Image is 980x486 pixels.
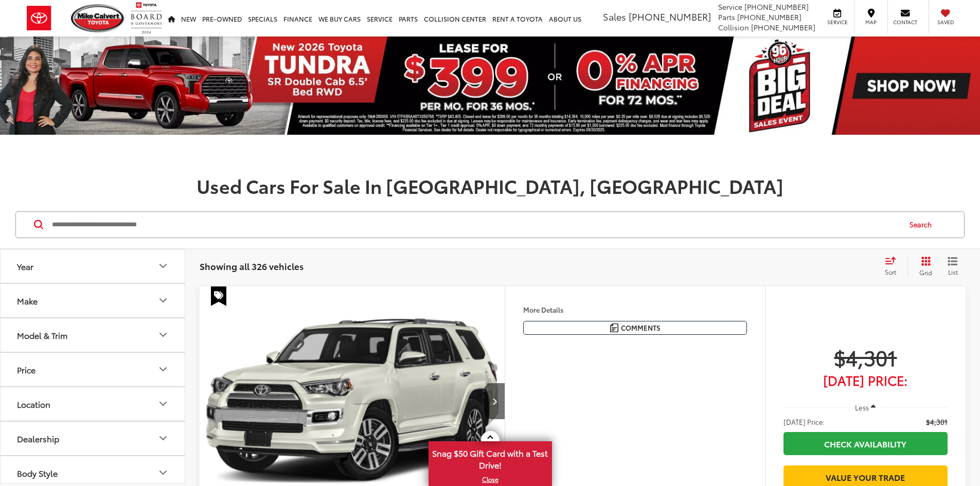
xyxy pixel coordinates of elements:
[1,387,186,421] button: LocationLocation
[17,468,58,478] div: Body Style
[783,417,825,427] span: [DATE] Price:
[855,403,869,412] span: Less
[900,212,947,238] button: Search
[71,4,126,32] img: Mike Calvert Toyota
[523,306,747,313] h4: More Details
[603,10,626,23] span: Sales
[919,268,932,277] span: Grid
[907,256,940,277] button: Grid View
[880,256,907,277] button: Select sort value
[737,12,801,22] span: [PHONE_NUMBER]
[1,249,186,283] button: YearYear
[629,10,711,23] span: [PHONE_NUMBER]
[157,432,169,444] div: Dealership
[430,442,551,474] span: Snag $50 Gift Card with a Test Drive!
[783,344,948,370] span: $4,301
[17,434,59,443] div: Dealership
[157,329,169,341] div: Model & Trim
[484,383,505,419] button: Next image
[1,284,186,317] button: MakeMake
[621,323,661,333] span: Comments
[211,286,226,306] span: Special
[1,353,186,386] button: PricePrice
[718,22,749,32] span: Collision
[940,256,966,277] button: List View
[157,398,169,410] div: Location
[885,267,896,276] span: Sort
[157,294,169,307] div: Make
[860,19,882,26] span: Map
[948,267,958,276] span: List
[744,2,809,12] span: [PHONE_NUMBER]
[157,466,169,479] div: Body Style
[610,323,618,332] img: Comments
[1,422,186,455] button: DealershipDealership
[17,365,35,374] div: Price
[17,330,67,340] div: Model & Trim
[17,399,50,409] div: Location
[893,19,917,26] span: Contact
[157,260,169,272] div: Year
[157,363,169,375] div: Price
[783,375,948,385] span: [DATE] Price:
[51,212,900,237] input: Search by Make, Model, or Keyword
[926,417,948,427] span: $4,301
[718,12,735,22] span: Parts
[850,398,881,417] button: Less
[17,261,33,271] div: Year
[718,2,742,12] span: Service
[751,22,815,32] span: [PHONE_NUMBER]
[783,432,948,455] a: Check Availability
[1,318,186,352] button: Model & TrimModel & Trim
[523,321,747,335] button: Comments
[826,19,849,26] span: Service
[17,296,38,305] div: Make
[200,260,304,272] span: Showing all 326 vehicles
[934,19,957,26] span: Saved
